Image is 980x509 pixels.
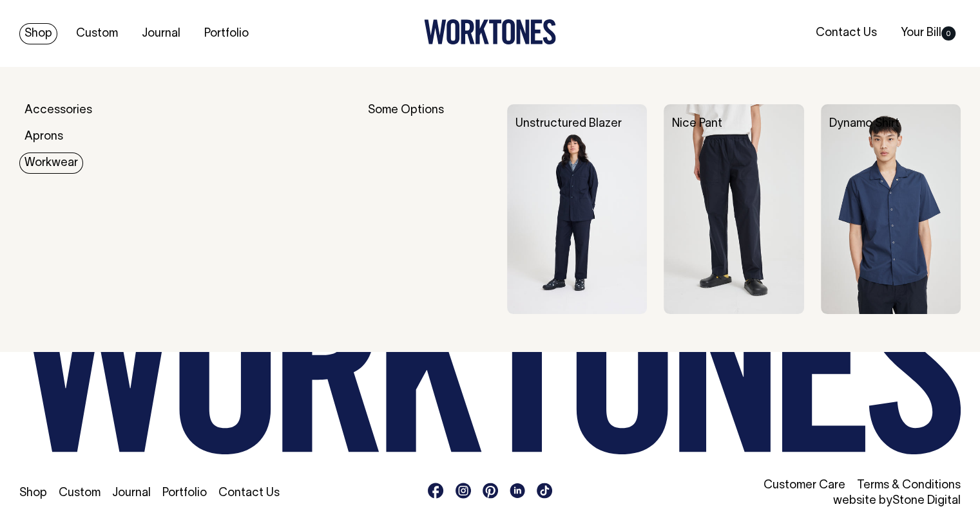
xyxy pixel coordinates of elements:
[660,494,961,509] li: website by
[664,104,803,314] img: Nice Pant
[59,488,101,499] a: Custom
[368,104,490,314] div: Some Options
[19,126,68,147] a: Aprons
[829,118,899,129] a: Dynamo Shirt
[764,480,845,491] a: Customer Care
[19,153,83,174] a: Workwear
[19,488,47,499] a: Shop
[672,118,722,129] a: Nice Pant
[507,104,647,314] img: Unstructured Blazer
[137,23,186,44] a: Journal
[19,23,57,44] a: Shop
[19,100,97,121] a: Accessories
[857,480,961,491] a: Terms & Conditions
[515,118,622,129] a: Unstructured Blazer
[892,495,961,506] a: Stone Digital
[811,23,882,44] a: Contact Us
[112,488,151,499] a: Journal
[71,23,123,44] a: Custom
[218,488,280,499] a: Contact Us
[821,104,961,314] img: Dynamo Shirt
[162,488,207,499] a: Portfolio
[896,23,961,44] a: Your Bill0
[199,23,254,44] a: Portfolio
[941,26,956,41] span: 0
